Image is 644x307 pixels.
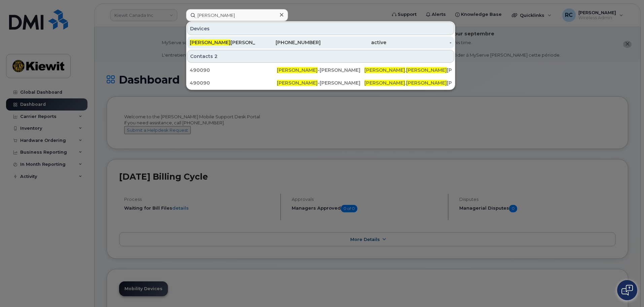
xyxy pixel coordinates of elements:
[190,39,255,46] div: [PERSON_NAME]
[364,80,405,86] span: [PERSON_NAME]
[364,67,405,73] span: [PERSON_NAME]
[364,67,452,73] div: . [PERSON_NAME][EMAIL_ADDRESS][PERSON_NAME][DOMAIN_NAME]
[277,67,364,73] div: -[PERSON_NAME]
[187,22,454,35] div: Devices
[277,67,318,73] span: [PERSON_NAME]
[190,67,277,73] div: 490090
[321,39,386,46] div: active
[621,285,633,296] img: Open chat
[187,36,454,49] a: [PERSON_NAME][PERSON_NAME][PHONE_NUMBER]active-
[277,80,318,86] span: [PERSON_NAME]
[386,39,452,46] div: -
[190,39,230,45] span: [PERSON_NAME]
[255,39,321,46] div: [PHONE_NUMBER]
[187,64,454,76] a: 490090[PERSON_NAME]-[PERSON_NAME][PERSON_NAME].[PERSON_NAME][PERSON_NAME][EMAIL_ADDRESS][PERSON_N...
[277,80,364,86] div: -[PERSON_NAME]
[190,80,277,86] div: 490090
[187,77,454,89] a: 490090[PERSON_NAME]-[PERSON_NAME][PERSON_NAME].[PERSON_NAME][PERSON_NAME][EMAIL_ADDRESS][PERSON_N...
[406,67,447,73] span: [PERSON_NAME]
[214,53,218,60] span: 2
[187,50,454,63] div: Contacts
[364,80,452,86] div: . [PERSON_NAME][EMAIL_ADDRESS][PERSON_NAME][DOMAIN_NAME]
[406,80,447,86] span: [PERSON_NAME]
